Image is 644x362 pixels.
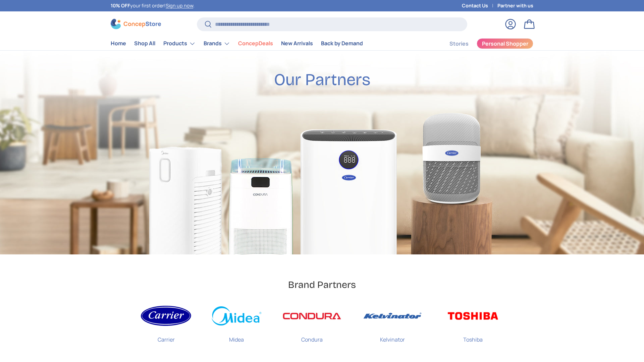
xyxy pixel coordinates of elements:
[462,2,497,9] a: Contact Us
[111,2,130,9] strong: 10% OFF
[111,19,161,29] img: ConcepStore
[134,37,155,50] a: Shop All
[443,302,503,349] a: Toshiba
[111,37,126,50] a: Home
[321,37,363,50] a: Back by Demand
[159,37,200,50] summary: Products
[380,330,405,344] p: Kelvinator
[158,330,175,344] p: Carrier
[433,37,533,50] nav: Secondary
[301,330,323,344] p: Condura
[497,2,533,9] a: Partner with us
[163,37,196,50] a: Products
[449,37,469,50] a: Stories
[288,279,356,291] h2: Brand Partners
[281,37,313,50] a: New Arrivals
[362,302,423,349] a: Kelvinator
[204,37,230,50] a: Brands
[200,37,234,50] summary: Brands
[282,302,342,349] a: Condura
[238,37,273,50] a: ConcepDeals
[111,2,195,9] p: your first order! .
[111,37,363,50] nav: Primary
[211,302,262,349] a: Midea
[141,302,191,349] a: Carrier
[166,2,193,9] a: Sign up now
[229,330,244,344] p: Midea
[463,330,483,344] p: Toshiba
[274,69,370,90] h2: Our Partners
[477,38,533,49] a: Personal Shopper
[482,41,528,46] span: Personal Shopper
